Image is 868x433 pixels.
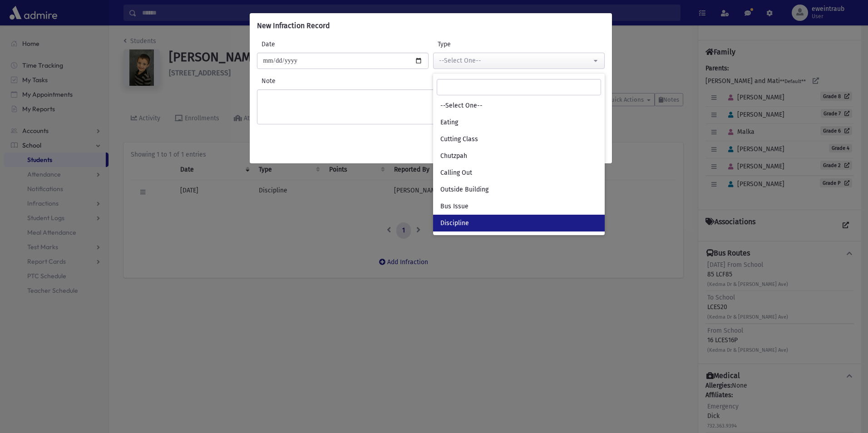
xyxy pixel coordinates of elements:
[440,118,458,127] span: Eating
[257,76,605,86] label: Note
[440,202,469,211] span: Bus Issue
[437,79,601,95] input: Search
[257,20,330,31] h6: New Infraction Record
[257,39,343,49] label: Date
[440,219,469,228] span: Discipline
[440,152,467,161] span: Chutzpah
[433,53,605,69] button: --Select One--
[440,168,472,177] span: Calling Out
[440,101,483,110] span: --Select One--
[439,56,592,65] div: --Select One--
[433,39,519,49] label: Type
[440,185,488,194] span: Outside Building
[440,135,478,144] span: Cutting Class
